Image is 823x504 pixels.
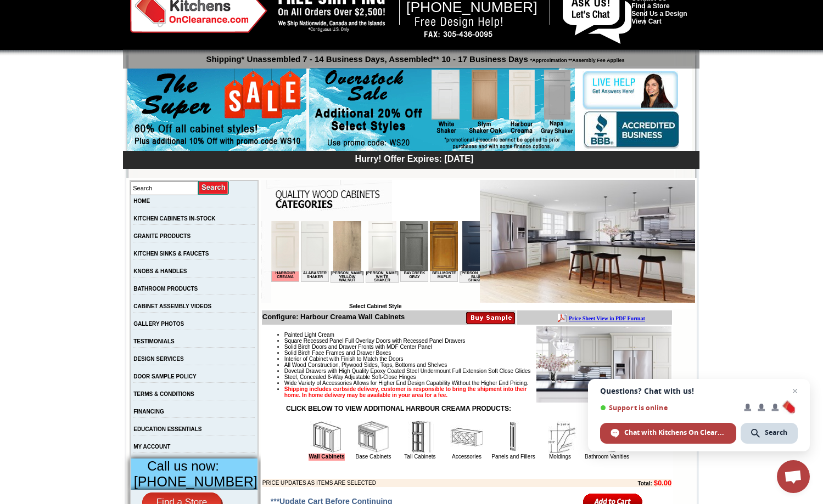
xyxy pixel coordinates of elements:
span: Chat with Kitchens On Clearance [624,428,726,438]
input: Submit [198,180,229,195]
a: CABINET ASSEMBLY VIDEOS [133,303,211,309]
b: Total: [637,480,652,486]
img: Moldings [544,421,576,454]
a: DESIGN SERVICES [133,356,184,362]
td: [PERSON_NAME] Blue Shaker [188,50,222,62]
img: Base Cabinets [357,421,390,454]
span: Solid Birch Face Frames and Drawer Boxes [284,350,391,356]
span: Call us now: [147,458,219,473]
img: Panels and Fillers [497,421,530,454]
span: Questions? Chat with us! [600,387,798,395]
img: Tall Cabinets [404,421,436,454]
a: MY ACCOUNT [133,444,170,450]
span: Painted Light Cream [284,332,334,338]
span: Interior of Cabinet with Finish to Match the Doors [284,356,404,362]
span: All Wood Construction, Plywood Sides, Tops, Bottoms and Shelves [284,362,447,368]
b: Configure: Harbour Creama Wall Cabinets [262,313,405,321]
a: Accessories [452,454,482,460]
a: Price Sheet View in PDF Format [13,2,89,11]
td: PRICE UPDATES AS ITEMS ARE SELECTED [262,479,578,487]
a: EDUCATION ESSENTIALS [133,426,201,432]
div: Hurry! Offer Expires: [DATE] [128,152,699,164]
img: pdf.png [2,3,10,12]
a: GALLERY PHOTOS [133,321,184,327]
a: Find a Store [631,2,669,10]
a: Open chat [777,460,810,493]
img: Harbour Creama [480,180,695,303]
img: Accessories [450,421,483,454]
span: [PHONE_NUMBER] [134,474,257,489]
a: Moldings [549,454,571,460]
a: Send Us a Design [631,10,687,18]
a: FINANCING [133,409,164,415]
b: $0.00 [654,479,672,487]
a: View Cart [631,18,661,25]
a: Panels and Fillers [491,454,535,460]
span: Support is online [600,404,736,412]
a: KNOBS & HANDLES [133,268,187,274]
b: Select Cabinet Style [349,303,402,309]
a: Bathroom Vanities [585,454,629,460]
p: Shipping* Unassembled 7 - 14 Business Days, Assembled** 10 - 17 Business Days [128,49,699,64]
a: TERMS & CONDITIONS [133,391,194,397]
a: Base Cabinets [355,454,391,460]
strong: CLICK BELOW TO VIEW ADDITIONAL HARBOUR CREAMA PRODUCTS: [286,405,511,412]
span: Chat with Kitchens On Clearance [600,423,736,444]
span: Wide Variety of Accessories Allows for Higher End Design Capability Without the Higher End Pricing. [284,380,528,386]
a: DOOR SAMPLE POLICY [133,373,196,380]
a: KITCHEN CABINETS IN-STOCK [133,216,215,222]
strong: Shipping includes curbside delivery, customer is responsible to bring the shipment into their hom... [284,386,527,398]
span: Search [741,423,798,444]
a: Wall Cabinets [309,454,344,461]
img: Product Image [536,326,671,403]
img: Wall Cabinets [310,421,343,454]
iframe: Browser incompatible [271,221,480,303]
a: BATHROOM PRODUCTS [133,286,198,292]
span: Square Recessed Panel Full Overlay Doors with Recessed Panel Drawers [284,338,466,344]
a: GRANITE PRODUCTS [133,233,191,239]
span: Dovetail Drawers with High Quality Epoxy Coated Steel Undermount Full Extension Soft Close Glides [284,368,531,374]
a: KITCHEN SINKS & FAUCETS [133,251,209,257]
a: TESTIMONIALS [133,338,174,344]
a: HOME [133,198,150,204]
span: Search [765,428,787,438]
b: Price Sheet View in PDF Format [13,4,89,10]
span: Solid Birch Doors and Drawer Fronts with MDF Center Panel [284,344,432,350]
span: Steel, Concealed 6-Way Adjustable Soft-Close Hinges [284,374,416,380]
a: Tall Cabinets [404,454,435,460]
span: *Approximation **Assembly Fee Applies [528,55,625,63]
